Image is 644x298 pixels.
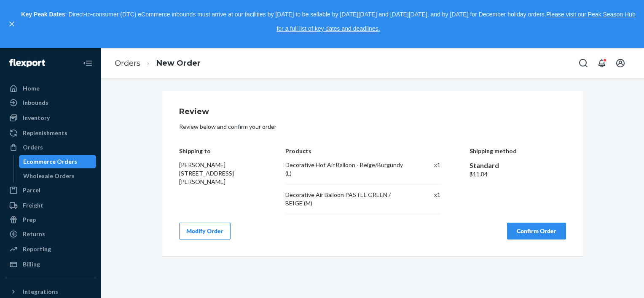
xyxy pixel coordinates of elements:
a: Please visit our Peak Season Hub for a full list of key dates and deadlines. [276,11,635,32]
div: Wholesale Orders [23,172,75,180]
p: : Direct-to-consumer (DTC) eCommerce inbounds must arrive at our facilities by [DATE] to be sella... [20,8,636,36]
a: Orders [5,141,96,154]
div: Decorative Hot Air Balloon - Beige/Burgundy (L) [285,161,407,178]
a: Ecommerce Orders [19,155,97,168]
div: Home [23,84,40,93]
a: Replenishments [5,126,96,140]
div: $11.84 [470,170,566,178]
p: Review below and confirm your order [179,122,566,131]
img: Flexport logo [9,59,45,67]
a: Parcel [5,184,96,197]
ol: breadcrumbs [108,51,207,76]
a: Reporting [5,242,96,256]
span: [PERSON_NAME] [STREET_ADDRESS][PERSON_NAME] [179,161,234,185]
h4: Shipping method [470,148,566,154]
div: x 1 [416,161,440,178]
h1: Review [179,108,566,116]
div: x 1 [416,191,440,208]
div: Integrations [23,287,58,296]
div: Inventory [23,114,50,122]
button: Open notifications [593,55,610,72]
button: Close Navigation [79,55,96,72]
div: Ecommerce Orders [23,157,77,166]
a: Prep [5,213,96,226]
div: Reporting [23,245,51,253]
strong: Key Peak Dates [21,11,65,18]
h4: Products [285,148,440,154]
h4: Shipping to [179,148,257,154]
button: close, [8,20,16,28]
a: Billing [5,258,96,271]
div: Prep [23,216,36,224]
a: Returns [5,227,96,241]
button: Confirm Order [507,223,566,239]
div: Inbounds [23,98,48,107]
div: Returns [23,230,45,238]
a: New Order [156,59,201,68]
a: Inbounds [5,96,96,109]
div: Standard [470,161,566,170]
div: Decorative Air Balloon PASTEL GREEN / BEIGE (M) [285,191,407,208]
div: Orders [23,143,43,152]
button: Open account menu [612,55,629,72]
div: Billing [23,260,40,269]
button: Open Search Box [575,55,592,72]
a: Freight [5,199,96,212]
div: Freight [23,201,43,210]
div: Parcel [23,186,40,194]
a: Orders [115,59,140,68]
div: Replenishments [23,129,67,137]
button: Modify Order [179,223,231,239]
a: Inventory [5,111,96,125]
a: Home [5,82,96,95]
a: Wholesale Orders [19,169,97,183]
span: Chat [19,6,36,13]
